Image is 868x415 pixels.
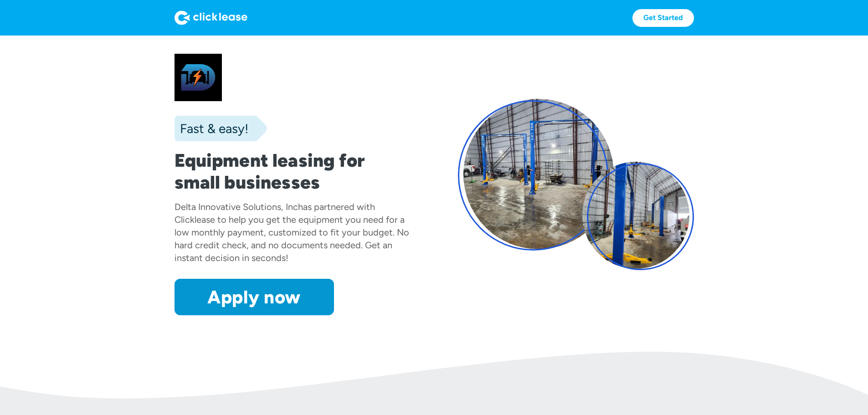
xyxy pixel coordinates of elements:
[175,10,247,25] img: Logo
[175,201,409,263] div: has partnered with Clicklease to help you get the equipment you need for a low monthly payment, c...
[175,119,248,138] div: Fast & easy!
[175,201,298,212] div: Delta Innovative Solutions, Inc
[175,149,411,193] h1: Equipment leasing for small businesses
[175,279,334,315] a: Apply now
[632,9,694,27] a: Get Started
